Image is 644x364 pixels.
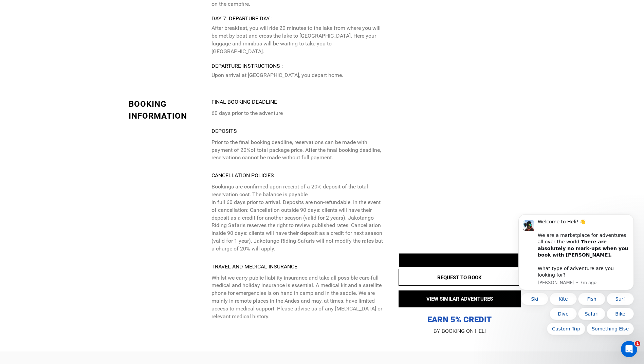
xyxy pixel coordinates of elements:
div: Day 7: Departure Day : [211,15,383,23]
p: 60 days prior to the adventure [211,109,383,117]
div: BOOKING INFORMATION [129,98,207,122]
iframe: Intercom live chat [621,341,637,357]
p: Upon arrival at [GEOGRAPHIC_DATA], you depart home. [211,72,383,79]
div: Departure Instructions : [211,62,383,70]
button: REQUEST TO BOOK [399,269,521,286]
rk: 20% [240,147,251,153]
strong: Deposits [211,128,237,134]
strong: Cancellation Policies [211,172,274,179]
iframe: Intercom notifications message [508,213,644,361]
p: Bookings are confirmed upon receipt of a 20% deposit of the total reservation cost. The balance i... [211,183,383,253]
strong: TRAVEL AND MEDICAL INSURANCE [211,263,297,270]
p: Prior to the final booking deadline, reservations can be made with payment of of total package pr... [211,139,383,162]
p: After breakfast, you will ride 20 minutes to the lake from where you will be met by boat and cros... [211,24,383,55]
p: Whilst we carry public liability insurance and take all possible care-full medical and holiday in... [211,274,383,321]
strong: Final booking deadline [211,99,277,105]
span: 1 [635,341,640,346]
p: BY BOOKING ON HELI [399,326,521,336]
button: VIEW SIMILAR ADVENTURES [399,290,521,307]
